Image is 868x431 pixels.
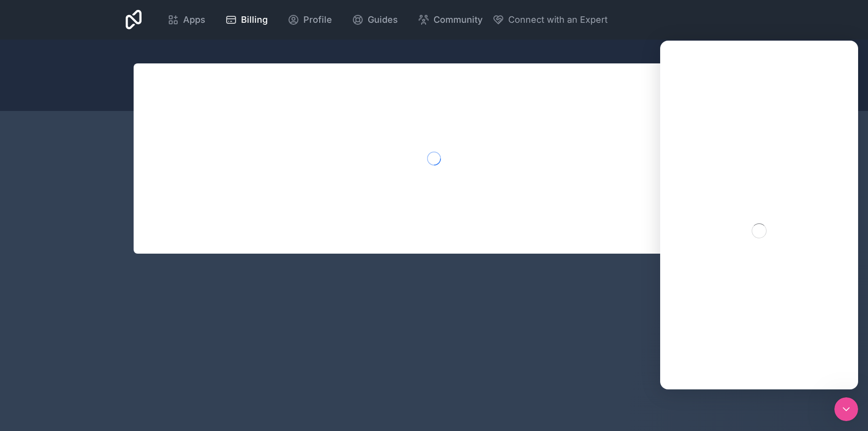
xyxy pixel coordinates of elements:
[834,397,858,421] iframe: Intercom live chat
[492,13,608,27] button: Connect with an Expert
[434,13,482,27] span: Community
[660,41,858,389] iframe: Intercom live chat
[280,9,340,31] a: Profile
[410,9,490,31] a: Community
[368,13,398,27] span: Guides
[217,9,276,31] a: Billing
[303,13,332,27] span: Profile
[241,13,268,27] span: Billing
[344,9,406,31] a: Guides
[159,9,213,31] a: Apps
[183,13,205,27] span: Apps
[508,13,608,27] span: Connect with an Expert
